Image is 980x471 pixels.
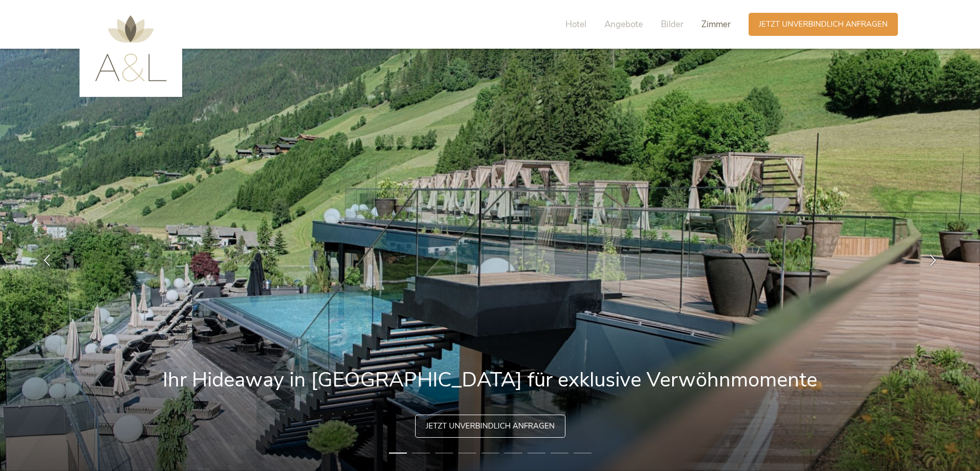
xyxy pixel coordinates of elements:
span: Hotel [565,18,586,30]
img: AMONTI & LUNARIS Wellnessresort [95,15,167,81]
span: Zimmer [701,18,731,30]
span: Jetzt unverbindlich anfragen [426,421,555,432]
span: Jetzt unverbindlich anfragen [759,19,888,30]
span: Angebote [604,18,643,30]
span: Bilder [661,18,683,30]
